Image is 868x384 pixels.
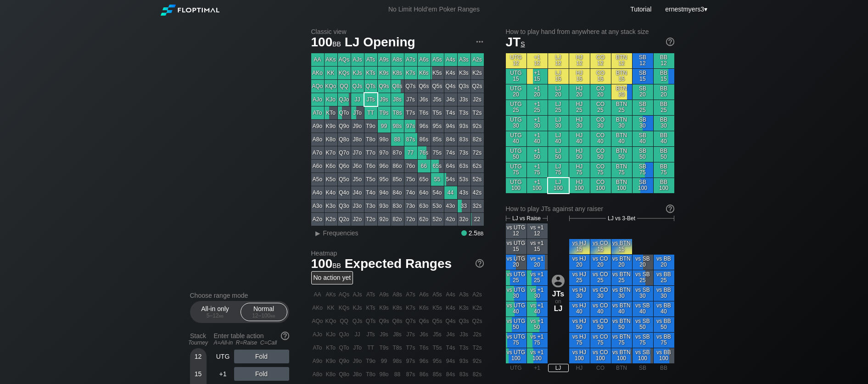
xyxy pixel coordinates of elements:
div: CO 75 [590,162,611,178]
div: BTN 40 [611,131,632,146]
div: T8s [391,106,404,119]
img: help.32db89a4.svg [280,331,290,341]
div: UTG 20 [506,84,526,100]
div: K5o [325,173,337,186]
div: ▸ [312,228,324,239]
div: 62s [471,160,484,173]
div: LJ 15 [548,69,569,84]
div: A3o [311,200,324,212]
div: SB 20 [633,84,653,100]
div: A5o [311,173,324,186]
div: +1 30 [527,116,548,131]
div: UTG 12 [506,53,526,68]
div: BB 20 [654,84,674,100]
div: A9s [378,53,391,66]
div: T3o [364,200,377,212]
div: 93s [458,120,470,133]
div: SB 12 [633,53,653,68]
span: ernestmyers3 [665,6,704,13]
div: BB 30 [654,116,674,131]
div: J9o [351,120,364,133]
div: +1 15 [527,69,548,84]
div: Q6o [338,160,351,173]
div: Q7o [338,146,351,159]
div: J5o [351,173,364,186]
div: 75s [431,146,444,159]
div: T4o [364,186,377,199]
div: Q7s [404,80,417,93]
div: Don't fold. No recommendation for action. [611,239,632,254]
div: BB 15 [654,69,674,84]
div: 65o [418,173,431,186]
div: A6o [311,160,324,173]
div: 77 [404,146,417,159]
div: +1 40 [527,131,548,146]
div: How to play JTs against any raiser [506,205,674,212]
div: HJ 12 [569,53,590,68]
div: K3s [458,67,470,79]
div: +1 12 [527,53,548,68]
div: 66 [418,160,431,173]
div: Q5o [338,173,351,186]
div: 85o [391,173,404,186]
h1: Expected Ranges [311,256,484,271]
div: KJo [325,93,337,106]
div: JTs [364,93,377,106]
div: 86o [391,160,404,173]
div: vs SB 25 [633,270,653,285]
span: Frequencies [323,229,358,237]
div: CO 40 [590,131,611,146]
div: A2s [471,53,484,66]
div: Q5s [431,80,444,93]
div: 87o [391,146,404,159]
div: T7s [404,106,417,119]
div: 54s [444,173,457,186]
div: 95s [431,120,444,133]
div: HJ 40 [569,131,590,146]
div: 85s [431,133,444,146]
span: LJ vs 3-Bet [608,215,635,222]
h2: Heatmap [311,250,484,257]
div: J5s [431,93,444,106]
div: LJ 25 [548,100,569,115]
div: KK [325,67,337,79]
div: HJ 50 [569,147,590,162]
div: 97s [404,120,417,133]
div: Q9o [338,120,351,133]
div: ▾ [663,4,708,14]
div: 2.5 [461,229,483,237]
div: Q4o [338,186,351,199]
div: K8o [325,133,337,146]
div: LJ 12 [548,53,569,68]
div: 12 [191,350,205,363]
div: vs UTG 30 [506,286,526,301]
div: vs BB 20 [654,255,674,270]
div: 32s [471,200,484,212]
div: Q3o [338,200,351,212]
div: HJ 75 [569,162,590,178]
div: 64s [444,160,457,173]
div: 75o [404,173,417,186]
span: 100 [310,257,342,272]
div: KQs [338,67,351,79]
div: A7s [404,53,417,66]
div: vs +1 15 [527,239,548,254]
img: help.32db89a4.svg [665,37,675,47]
div: 73s [458,146,470,159]
div: KTo [325,106,337,119]
div: vs HJ 30 [569,286,590,301]
div: Don't fold. No recommendation for action. [569,239,590,254]
div: vs +1 30 [527,286,548,301]
div: BB 12 [654,53,674,68]
div: A5s [431,53,444,66]
div: CO 25 [590,100,611,115]
div: K2o [325,213,337,226]
div: BTN 15 [611,69,632,84]
div: 83o [391,200,404,212]
div: SB 30 [633,116,653,131]
div: 84o [391,186,404,199]
div: 84s [444,133,457,146]
div: CO 30 [590,116,611,131]
div: 62o [418,213,431,226]
div: J6o [351,160,364,173]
